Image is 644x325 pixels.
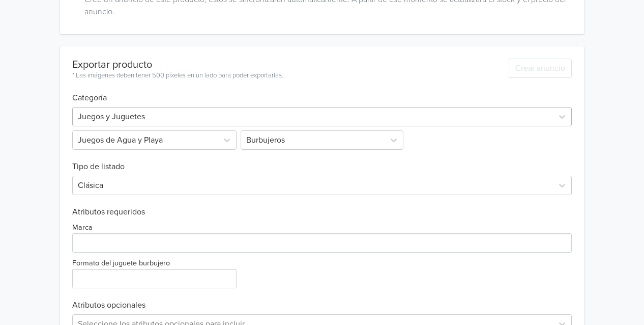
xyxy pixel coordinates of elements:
[72,207,572,217] h6: Atributos requeridos
[72,258,170,269] label: Formato del juguete burbujero
[72,59,283,71] div: Exportar producto
[72,81,572,103] h6: Categoría
[72,150,572,172] h6: Tipo de listado
[509,59,572,78] button: Crear anuncio
[72,301,572,310] h6: Atributos opcionales
[72,71,283,81] div: * Las imágenes deben tener 500 píxeles en un lado para poder exportarlas.
[72,222,93,233] label: Marca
